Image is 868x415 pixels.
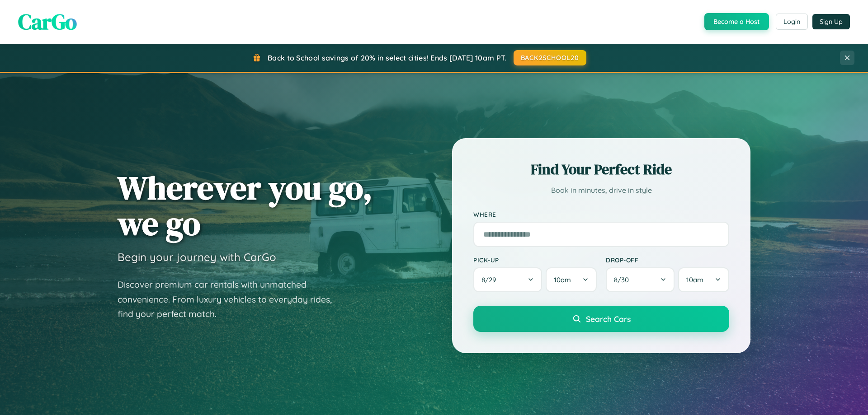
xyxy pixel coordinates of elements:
label: Drop-off [606,256,729,264]
h1: Wherever you go, we go [118,170,373,241]
button: 8/30 [606,267,675,292]
button: Search Cars [473,306,729,332]
span: Back to School savings of 20% in select cities! Ends [DATE] 10am PT. [268,53,506,62]
button: Login [776,14,808,30]
button: 10am [678,267,729,292]
label: Where [473,210,729,218]
span: 8 / 30 [614,275,633,284]
span: 10am [554,275,571,284]
h3: Begin your journey with CarGo [118,250,276,264]
span: Search Cars [586,314,631,324]
p: Book in minutes, drive in style [473,184,729,197]
span: 8 / 29 [481,275,500,284]
button: 10am [546,267,597,292]
p: Discover premium car rentals with unmatched convenience. From luxury vehicles to everyday rides, ... [118,277,344,322]
h2: Find Your Perfect Ride [473,159,729,179]
button: BACK2SCHOOL20 [514,50,586,65]
button: 8/29 [473,267,542,292]
span: 10am [686,275,703,284]
span: CarGo [18,7,77,37]
label: Pick-up [473,256,597,264]
button: Become a Host [704,13,769,30]
button: Sign Up [812,14,850,29]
